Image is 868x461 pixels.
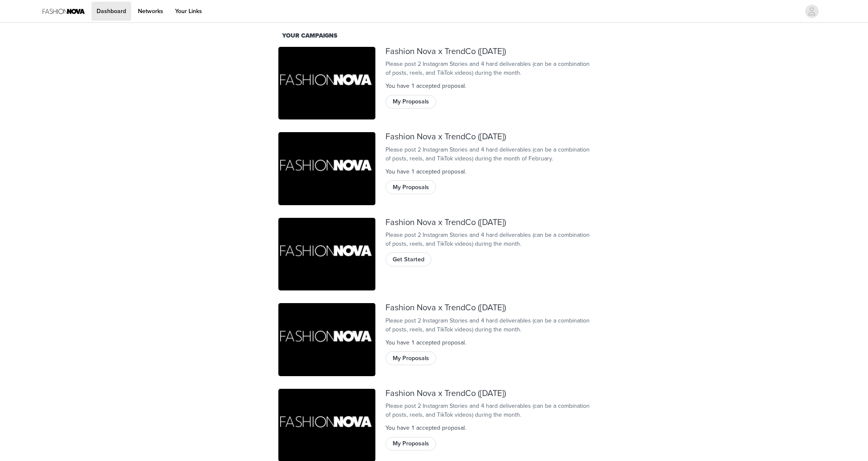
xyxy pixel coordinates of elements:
[385,95,436,108] button: My Proposals
[385,132,590,142] div: Fashion Nova x TrendCo ([DATE])
[385,218,590,228] div: Fashion Nova x TrendCo ([DATE])
[385,389,590,399] div: Fashion Nova x TrendCo ([DATE])
[133,2,168,21] a: Networks
[278,218,375,291] img: Fashion Nova
[278,303,375,376] img: Fashion Nova
[385,252,431,266] button: Get Started
[808,5,816,18] div: avatar
[385,168,466,175] span: You have 1 accepted proposal .
[92,2,131,21] a: Dashboard
[282,31,586,41] div: Your Campaigns
[385,180,436,194] button: My Proposals
[385,145,590,163] div: Please post 2 Instagram Stories and 4 hard deliverables (can be a combination of posts, reels, an...
[43,2,85,21] img: Fashion Nova Logo
[385,424,466,431] span: You have 1 accepted proposal .
[385,47,590,57] div: Fashion Nova x TrendCo ([DATE])
[170,2,207,21] a: Your Links
[278,132,375,205] img: Fashion Nova
[385,303,590,313] div: Fashion Nova x TrendCo ([DATE])
[385,60,590,77] div: Please post 2 Instagram Stories and 4 hard deliverables (can be a combination of posts, reels, an...
[385,339,466,346] span: You have 1 accepted proposal .
[278,47,375,120] img: Fashion Nova
[385,351,436,365] button: My Proposals
[385,82,466,89] span: You have 1 accepted proposal .
[385,401,590,419] div: Please post 2 Instagram Stories and 4 hard deliverables (can be a combination of posts, reels, an...
[393,255,424,264] span: Get Started
[385,316,590,334] div: Please post 2 Instagram Stories and 4 hard deliverables (can be a combination of posts, reels, an...
[385,437,436,450] button: My Proposals
[385,230,590,248] div: Please post 2 Instagram Stories and 4 hard deliverables (can be a combination of posts, reels, an...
